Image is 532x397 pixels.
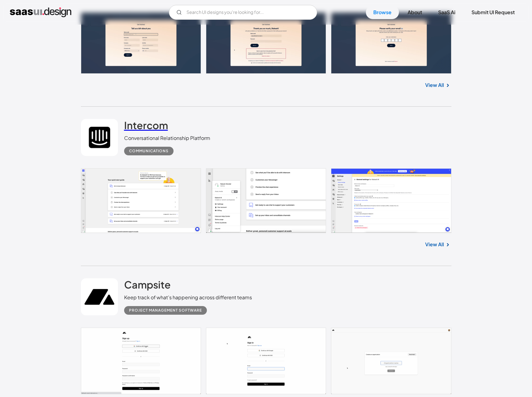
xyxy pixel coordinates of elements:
[124,278,171,291] h2: Campsite
[10,7,71,17] a: home
[124,134,210,142] div: Conversational Relationship Platform
[124,278,171,294] a: Campsite
[400,6,429,19] a: About
[124,294,252,301] div: Keep track of what’s happening across different teams
[124,119,168,134] a: Intercom
[129,147,169,155] div: Communications
[425,241,444,248] a: View All
[169,5,317,20] input: Search UI designs you're looking for...
[431,6,463,19] a: SaaS Ai
[464,6,522,19] a: Submit UI Request
[366,6,399,19] a: Browse
[129,307,202,314] div: Project Management Software
[425,81,444,89] a: View All
[169,5,317,20] form: Email Form
[124,119,168,131] h2: Intercom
